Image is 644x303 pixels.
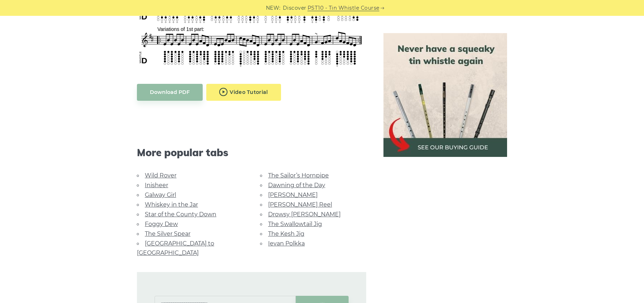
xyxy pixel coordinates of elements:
a: Drowsy [PERSON_NAME] [268,211,341,218]
a: [GEOGRAPHIC_DATA] to [GEOGRAPHIC_DATA] [137,240,214,256]
a: Dawning of the Day [268,182,325,189]
a: Video Tutorial [206,84,281,101]
a: The Sailor’s Hornpipe [268,172,329,179]
a: PST10 - Tin Whistle Course [308,4,379,12]
a: Galway Girl [145,191,176,198]
span: NEW: [266,4,281,12]
a: Ievan Polkka [268,240,305,247]
span: More popular tabs [137,146,366,159]
a: Download PDF [137,84,203,101]
a: The Silver Spear [145,230,190,237]
span: Discover [283,4,307,12]
a: Foggy Dew [145,221,178,227]
a: [PERSON_NAME] [268,191,318,198]
a: Whiskey in the Jar [145,201,198,208]
a: The Kesh Jig [268,230,304,237]
a: Wild Rover [145,172,176,179]
a: [PERSON_NAME] Reel [268,201,332,208]
img: tin whistle buying guide [383,33,507,157]
a: Star of the County Down [145,211,216,218]
a: The Swallowtail Jig [268,221,322,227]
a: Inisheer [145,182,168,189]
